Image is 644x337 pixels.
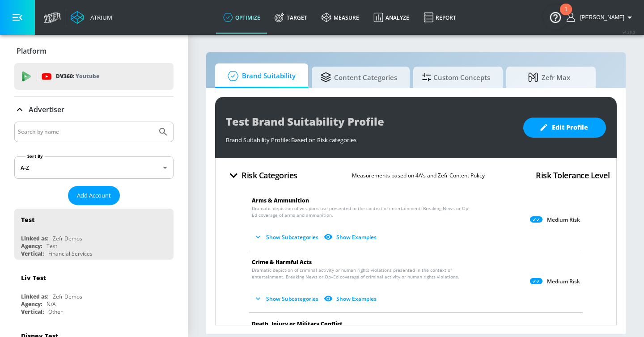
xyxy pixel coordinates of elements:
span: v 4.28.0 [623,29,635,34]
div: Agency: [21,300,42,308]
div: Other [48,308,63,316]
p: Youtube [76,72,99,81]
div: Atrium [87,13,112,21]
div: Brand Suitability Profile: Based on Risk categories [226,131,514,144]
span: Custom Concepts [422,67,490,88]
div: Test [21,215,34,224]
div: Zefr Demos [53,293,82,300]
a: optimize [216,1,267,34]
button: Show Examples [322,291,380,306]
h4: Risk Tolerance Level [536,169,610,181]
div: Linked as: [21,235,48,242]
div: TestLinked as:Zefr DemosAgency:TestVertical:Financial Services [14,209,174,260]
div: Vertical: [21,250,44,257]
p: DV360: [56,72,99,81]
span: Brand Suitability [224,65,296,87]
span: Add Account [77,190,111,201]
button: Risk Categories [222,165,301,186]
p: Platform [17,46,47,56]
div: Test [47,242,57,250]
div: Vertical: [21,308,44,316]
a: Atrium [71,11,112,24]
input: Search by name [18,126,153,138]
a: Analyze [366,1,416,34]
span: Dramatic depiction of weapons use presented in the context of entertainment. Breaking News or Op–... [252,205,471,219]
div: A-Z [14,156,174,179]
button: [PERSON_NAME] [567,12,635,23]
span: Edit Profile [541,122,588,133]
p: Measurements based on 4A’s and Zefr Content Policy [352,171,485,180]
span: Dramatic depiction of criminal activity or human rights violations presented in the context of en... [252,267,471,280]
p: Medium Risk [547,278,580,285]
div: Linked as: [21,293,48,300]
a: measure [314,1,366,34]
button: Show Examples [322,230,380,244]
span: Zefr Max [515,67,583,88]
button: Show Subcategories [252,291,322,306]
div: Liv TestLinked as:Zefr DemosAgency:N/AVertical:Other [14,267,174,318]
div: Financial Services [48,250,93,257]
div: Agency: [21,242,42,250]
button: Show Subcategories [252,230,322,244]
div: 1 [564,9,568,21]
span: login as: casey.cohen@zefr.com [576,14,624,21]
h4: Risk Categories [241,169,297,181]
a: Report [416,1,463,34]
a: Target [267,1,314,34]
div: Liv Test [21,274,46,282]
div: N/A [47,300,56,308]
span: Crime & Harmful Acts [252,258,312,266]
label: Sort By [25,153,45,159]
button: Add Account [68,186,120,205]
button: Open Resource Center, 1 new notification [543,4,568,29]
div: Platform [14,38,174,63]
p: Advertiser [29,105,64,114]
button: Edit Profile [523,118,606,138]
div: DV360: Youtube [14,63,174,90]
span: Content Categories [321,67,397,88]
span: Death, Injury or Military Conflict [252,320,343,328]
span: Arms & Ammunition [252,197,309,204]
p: Medium Risk [547,216,580,223]
div: Advertiser [14,97,174,122]
div: Zefr Demos [53,235,82,242]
